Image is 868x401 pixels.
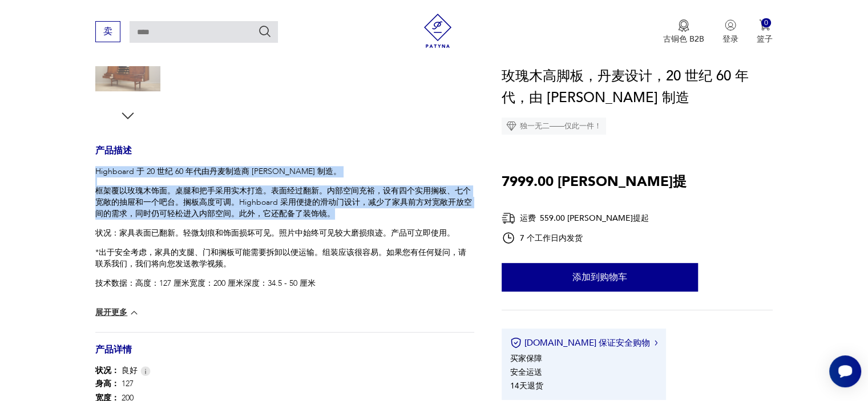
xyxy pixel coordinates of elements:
[95,228,455,238] font: 状况：家具表面已翻新。轻微划痕和饰面损坏可见。照片中始终可见较大磨损痕迹。产品可立即使用。
[103,25,112,38] font: 卖
[502,211,515,225] img: 送货图标
[95,247,466,269] font: *出于安全考虑，家具的支腿、门和搁板可能需要拆卸以便运输。组装应该很容易。如果您有任何疑问，请联系我们，我们将向您发送教学视频。
[95,166,341,177] font: Highboard 于 20 世纪 60 年代由丹麦制造商 [PERSON_NAME] 制造。
[258,25,272,38] button: 搜索
[95,343,132,356] font: 产品详情
[95,307,140,318] button: 展开更多
[757,34,773,44] font: 篮子
[502,67,749,107] font: 玫瑰木高脚板，丹麦设计，20 世纪 60 年代，由 [PERSON_NAME] 制造
[663,34,704,44] font: 古铜色 B2B
[502,172,687,191] font: 7999.00 [PERSON_NAME]提
[510,380,543,391] font: 14天退货
[95,378,111,389] font: 身高
[757,19,773,44] button: 0篮子
[502,263,698,291] button: 添加到购物车
[95,21,120,42] button: 卖
[95,144,132,157] font: 产品描述
[510,337,522,349] img: 证书图标
[95,307,127,317] font: 展开更多
[725,19,736,31] img: 用户图标
[520,121,601,131] font: 独一无二——仅此一件！
[678,19,689,32] img: 奖章图标
[663,19,704,44] a: 奖章图标古铜色 B2B
[128,307,140,318] img: 向下箭头
[95,35,160,100] img: 产品照片：玫瑰木高脚板，丹麦设计，20 世纪 60 年代，由 Luno Møbler 制造
[140,366,151,376] img: 信息图标
[506,121,516,131] img: 钻石图标
[95,29,120,37] a: 卖
[421,14,455,48] img: Patina——复古家具和装饰品商店
[524,337,650,349] font: [DOMAIN_NAME] 保证安全购物
[520,233,583,244] font: 7 个工作日内发货
[122,378,134,389] font: 127
[510,337,657,349] button: [DOMAIN_NAME] 保证安全购物
[95,278,316,289] font: 技术数据：高度：127 厘米宽度：200 厘米深度：34.5 - 50 厘米
[759,19,770,31] img: 购物车图标
[655,340,658,346] img: 向右箭头图标
[722,34,738,44] font: 登录
[95,365,119,376] font: 状况：
[764,18,768,28] font: 0
[540,213,649,224] font: 559.00 [PERSON_NAME]提起
[122,365,138,376] font: 良好
[722,19,738,44] button: 登录
[829,355,861,387] iframe: Smartsupp widget button
[572,271,627,283] font: 添加到购物车
[111,378,119,389] font: ：
[510,353,542,364] font: 买家保障
[520,213,536,224] font: 运费
[95,185,472,219] font: 框架覆以玫瑰木饰面。桌腿和把手采用实木打造。表面经过翻新。内部空间充裕，设有四个实用搁板、七个宽敞的抽屉和一个吧台。搁板高度可调。Highboard 采用便捷的滑动门设计，减少了家具前方对宽敞开...
[663,19,704,44] button: 古铜色 B2B
[510,367,542,378] font: 安全运送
